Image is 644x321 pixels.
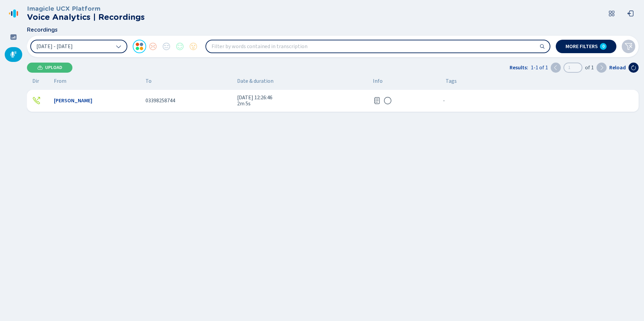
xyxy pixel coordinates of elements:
span: 1-1 of 1 [531,65,548,71]
span: [DATE] - [DATE] [36,44,73,49]
h2: Voice Analytics | Recordings [27,12,145,22]
span: No tags assigned [443,98,445,104]
span: Results: [510,65,528,71]
span: Info [373,78,383,84]
svg: cloud-upload [37,65,43,70]
svg: telephone-outbound [32,97,40,105]
svg: arrow-clockwise [631,65,636,70]
svg: box-arrow-left [627,10,634,17]
span: 0 [602,44,605,49]
span: From [54,78,66,84]
svg: icon-emoji-silent [384,97,392,105]
span: More filters [566,44,598,49]
svg: dashboard-filled [10,34,17,40]
span: Dir [32,78,39,84]
span: [DATE] 12:26:46 [237,95,367,101]
span: Upload [45,65,62,70]
svg: chevron-down [116,44,121,49]
button: Next page [597,63,607,73]
svg: search [540,44,545,49]
button: Clear filters [622,40,635,53]
button: [DATE] - [DATE] [30,40,127,53]
div: Dashboard [5,30,22,44]
span: 03398258744 [146,98,175,104]
input: Filter by words contained in transcription [206,40,550,52]
span: 2m 5s [237,101,367,107]
button: More filters0 [556,40,616,53]
div: Transcription in progress... [373,97,381,105]
span: [PERSON_NAME] [54,98,92,104]
button: Reload the current page [629,63,639,73]
svg: journal-text [373,97,381,105]
svg: mic-fill [10,51,17,58]
span: Date & duration [237,78,367,84]
div: Recordings [5,47,22,62]
span: Reload [609,65,626,71]
svg: chevron-right [599,65,604,70]
span: Recordings [27,27,58,33]
div: Outgoing call [32,97,40,105]
div: Sentiment analysis in progress... [384,97,392,105]
button: Upload [27,63,72,73]
span: To [146,78,152,84]
svg: funnel-disabled [624,42,633,50]
span: of 1 [585,65,594,71]
button: Previous page [551,63,561,73]
span: Tags [446,78,457,84]
h3: Imagicle UCX Platform [27,5,145,12]
svg: chevron-left [553,65,558,70]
